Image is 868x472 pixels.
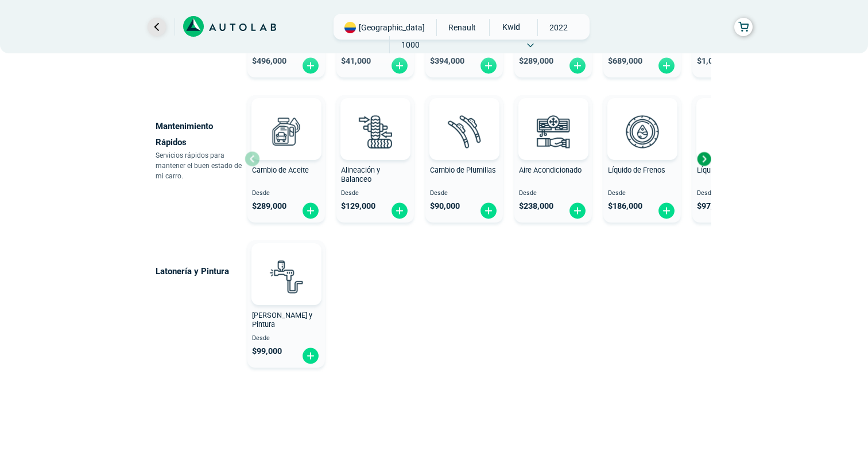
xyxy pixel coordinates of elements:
[252,201,286,211] span: $ 289,000
[608,166,665,174] span: Líquido de Frenos
[252,311,312,329] span: [PERSON_NAME] y Pintura
[148,18,166,36] a: Ir al paso anterior
[603,95,681,223] button: Líquido de Frenos Desde $186,000
[156,263,245,279] p: Latonería y Pintura
[341,56,371,66] span: $ 41,000
[479,57,498,75] img: fi_plus-circle2.svg
[568,202,587,220] img: fi_plus-circle2.svg
[657,57,676,75] img: fi_plus-circle2.svg
[390,202,409,220] img: fi_plus-circle2.svg
[519,190,587,197] span: Desde
[350,106,400,157] img: alineacion_y_balanceo-v3.svg
[247,95,325,223] button: Cambio de Aceite Desde $289,000
[301,57,320,75] img: fi_plus-circle2.svg
[695,150,712,167] div: Next slide
[697,56,738,66] span: $ 1,010,000
[479,202,498,220] img: fi_plus-circle2.svg
[390,57,409,75] img: fi_plus-circle2.svg
[252,56,286,66] span: $ 496,000
[536,100,571,135] img: AD0BCuuxAAAAAElFTkSuQmCC
[430,190,498,197] span: Desde
[657,202,676,220] img: fi_plus-circle2.svg
[336,95,414,223] button: Alineación y Balanceo Desde $129,000
[608,201,642,211] span: $ 186,000
[156,150,245,181] p: Servicios rápidos para mantener el buen estado de mi carro.
[490,19,530,35] span: KWID
[341,201,375,211] span: $ 129,000
[617,106,667,157] img: liquido_frenos-v3.svg
[252,335,320,342] span: Desde
[425,95,503,223] button: Cambio de Plumillas Desde $90,000
[261,251,311,302] img: latoneria_y_pintura-v3.svg
[344,22,356,33] img: Flag of COLOMBIA
[608,190,676,197] span: Desde
[441,19,482,36] span: RENAULT
[706,106,756,157] img: liquido_refrigerante-v3.svg
[514,95,592,223] button: Aire Acondicionado Desde $238,000
[269,100,304,135] img: AD0BCuuxAAAAAElFTkSuQmCC
[341,190,409,197] span: Desde
[359,22,425,33] span: [GEOGRAPHIC_DATA]
[156,118,245,150] p: Mantenimiento Rápidos
[358,100,393,135] img: AD0BCuuxAAAAAElFTkSuQmCC
[625,100,660,135] img: AD0BCuuxAAAAAElFTkSuQmCC
[301,202,320,220] img: fi_plus-circle2.svg
[692,95,770,223] button: Líquido Refrigerante Desde $97,300
[341,166,380,184] span: Alineación y Balanceo
[439,106,489,157] img: plumillas-v3.svg
[430,166,496,174] span: Cambio de Plumillas
[269,245,304,280] img: AD0BCuuxAAAAAElFTkSuQmCC
[430,56,464,66] span: $ 394,000
[261,106,311,157] img: cambio_de_aceite-v3.svg
[528,106,578,157] img: aire_acondicionado-v3.svg
[301,347,320,365] img: fi_plus-circle2.svg
[697,201,727,211] span: $ 97,300
[538,19,579,36] span: 2022
[519,56,553,66] span: $ 289,000
[247,240,325,368] button: [PERSON_NAME] y Pintura Desde $99,000
[447,100,482,135] img: AD0BCuuxAAAAAElFTkSuQmCC
[568,57,587,75] img: fi_plus-circle2.svg
[697,166,762,174] span: Líquido Refrigerante
[697,190,765,197] span: Desde
[519,201,553,211] span: $ 238,000
[252,166,309,174] span: Cambio de Aceite
[252,190,320,197] span: Desde
[430,201,460,211] span: $ 90,000
[390,36,431,53] span: 1000
[608,56,642,66] span: $ 689,000
[519,166,582,174] span: Aire Acondicionado
[252,346,282,356] span: $ 99,000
